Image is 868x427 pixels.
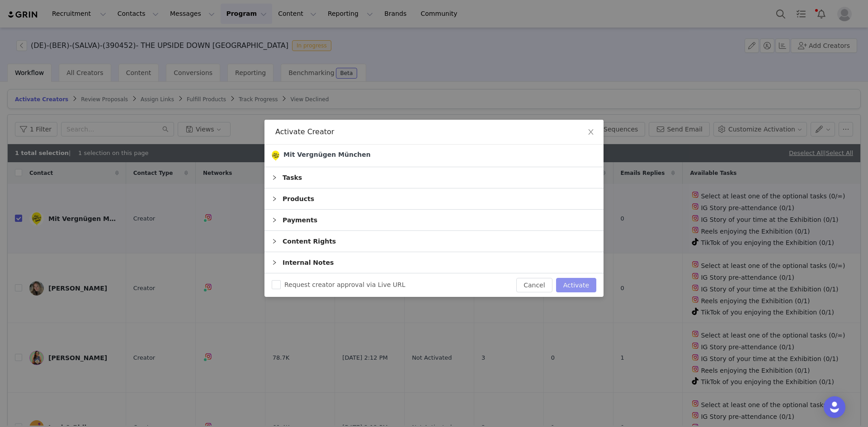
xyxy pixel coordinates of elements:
[272,196,277,202] i: icon: right
[270,150,281,161] img: Mit Vergnügen München
[264,188,604,209] div: icon: rightProducts
[283,150,371,160] div: Mit Vergnügen München
[587,128,594,136] i: icon: close
[824,396,845,418] div: Open Intercom Messenger
[516,278,552,292] button: Cancel
[272,260,277,265] i: icon: right
[264,210,604,230] div: icon: rightPayments
[272,217,277,223] i: icon: right
[272,175,277,180] i: icon: right
[578,120,604,145] button: Close
[275,127,593,137] div: Activate Creator
[272,239,277,244] i: icon: right
[264,167,604,188] div: icon: rightTasks
[264,231,604,252] div: icon: rightContent Rights
[270,150,371,161] a: Mit Vergnügen München
[556,278,596,292] button: Activate
[281,281,409,288] span: Request creator approval via Live URL
[264,252,604,273] div: icon: rightInternal Notes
